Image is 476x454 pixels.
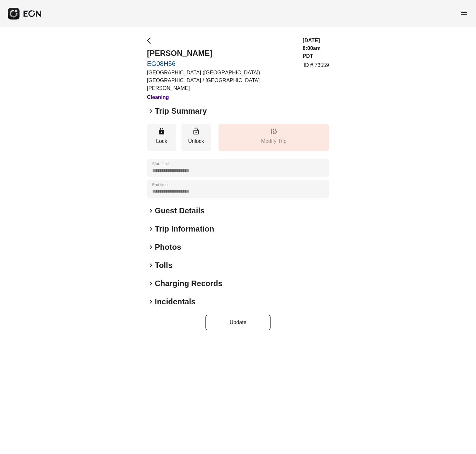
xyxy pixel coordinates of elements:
[303,37,329,60] h3: [DATE] 8:00am PDT
[147,94,295,101] h3: Cleaning
[147,207,155,215] span: keyboard_arrow_right
[205,315,271,330] button: Update
[181,124,211,151] button: Unlock
[147,60,295,68] a: EG08H56
[155,206,205,216] h2: Guest Details
[147,261,155,269] span: keyboard_arrow_right
[155,242,181,252] h2: Photos
[155,106,207,116] h2: Trip Summary
[155,296,195,307] h2: Incidentals
[147,107,155,115] span: keyboard_arrow_right
[460,9,468,17] span: menu
[185,137,207,145] p: Unlock
[304,61,329,69] p: ID # 73559
[155,224,214,234] h2: Trip Information
[155,278,222,289] h2: Charging Records
[150,137,173,145] p: Lock
[147,298,155,306] span: keyboard_arrow_right
[147,69,295,92] p: [GEOGRAPHIC_DATA] ([GEOGRAPHIC_DATA]), [GEOGRAPHIC_DATA] / [GEOGRAPHIC_DATA][PERSON_NAME]
[147,225,155,233] span: keyboard_arrow_right
[192,127,200,135] span: lock_open
[147,280,155,287] span: keyboard_arrow_right
[147,37,155,44] span: arrow_back_ios
[155,260,172,271] h2: Tolls
[147,48,295,58] h2: [PERSON_NAME]
[147,243,155,251] span: keyboard_arrow_right
[158,127,165,135] span: lock
[147,124,176,151] button: Lock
